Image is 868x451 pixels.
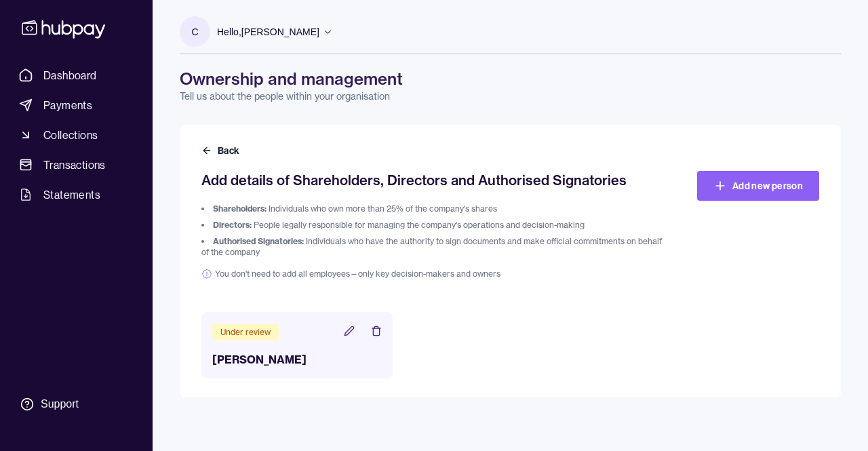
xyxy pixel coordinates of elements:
[14,153,139,177] a: Transactions
[213,236,304,246] span: Authorised Signatories:
[43,127,98,143] span: Collections
[43,97,92,113] span: Payments
[41,397,79,412] div: Support
[212,324,279,340] div: Under review
[201,269,665,279] span: You don't need to add all employees—only key decision-makers and owners
[212,351,382,368] h3: [PERSON_NAME]
[14,63,139,87] a: Dashboard
[43,67,97,83] span: Dashboard
[14,93,139,117] a: Payments
[201,171,665,190] h2: Add details of Shareholders, Directors and Authorised Signatories
[697,171,819,201] a: Add new person
[180,68,841,90] h1: Ownership and management
[201,220,665,231] li: People legally responsible for managing the company's operations and decision-making
[14,390,139,418] a: Support
[180,90,841,103] p: Tell us about the people within your organisation
[201,144,242,157] button: Back
[201,203,665,214] li: Individuals who own more than 25% of the company's shares
[201,236,665,258] li: Individuals who have the authority to sign documents and make official commitments on behalf of t...
[14,123,139,147] a: Collections
[14,182,139,207] a: Statements
[43,157,106,173] span: Transactions
[213,203,267,214] span: Shareholders:
[43,187,100,203] span: Statements
[217,24,319,39] p: Hello, [PERSON_NAME]
[191,24,198,39] p: C
[213,220,252,230] span: Directors:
